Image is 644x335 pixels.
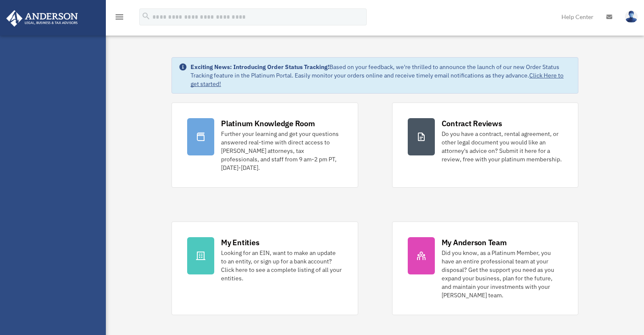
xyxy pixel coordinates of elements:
div: My Anderson Team [442,237,507,248]
div: Contract Reviews [442,118,502,129]
img: Anderson Advisors Platinum Portal [4,10,80,27]
a: menu [114,15,124,22]
a: My Entities Looking for an EIN, want to make an update to an entity, or sign up for a bank accoun... [171,221,358,315]
div: Do you have a contract, rental agreement, or other legal document you would like an attorney's ad... [442,130,563,163]
div: My Entities [221,237,259,248]
a: Contract Reviews Do you have a contract, rental agreement, or other legal document you would like... [392,102,578,188]
div: Further your learning and get your questions answered real-time with direct access to [PERSON_NAM... [221,130,342,172]
a: Platinum Knowledge Room Further your learning and get your questions answered real-time with dire... [171,102,358,188]
i: menu [114,12,124,22]
div: Platinum Knowledge Room [221,118,315,129]
a: Click Here to get started! [191,72,564,88]
div: Based on your feedback, we're thrilled to announce the launch of our new Order Status Tracking fe... [191,63,571,88]
div: Looking for an EIN, want to make an update to an entity, or sign up for a bank account? Click her... [221,249,342,282]
strong: Exciting News: Introducing Order Status Tracking! [191,63,329,71]
img: User Pic [625,11,638,23]
i: search [141,11,151,21]
div: Did you know, as a Platinum Member, you have an entire professional team at your disposal? Get th... [442,249,563,299]
a: My Anderson Team Did you know, as a Platinum Member, you have an entire professional team at your... [392,221,578,315]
